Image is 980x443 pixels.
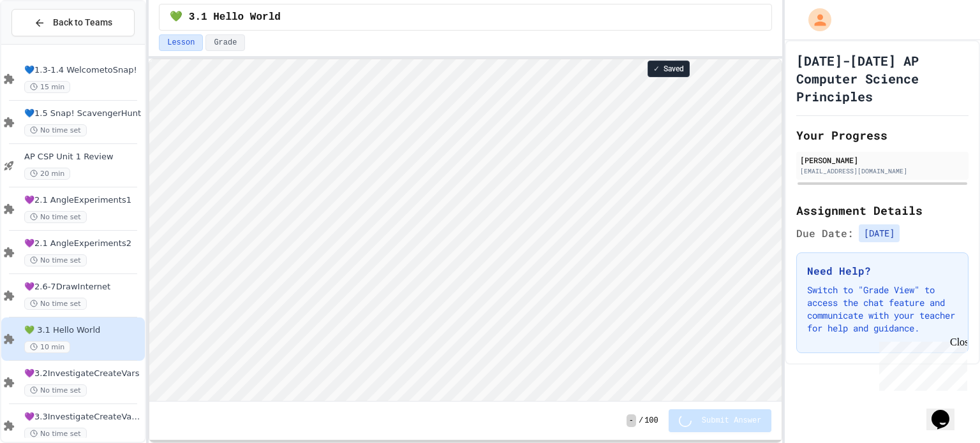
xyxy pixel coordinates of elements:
h1: [DATE]-[DATE] AP Computer Science Principles [796,52,969,105]
span: 15 min [24,81,70,93]
div: Chat with us now!Close [5,5,88,81]
span: [DATE] [859,224,900,242]
span: No time set [24,254,87,266]
span: Due Date: [796,226,854,241]
span: 💜3.2InvestigateCreateVars [24,368,142,379]
span: - [627,414,636,427]
button: Lesson [159,34,203,51]
span: 💜3.3InvestigateCreateVars(A:GraphOrg) [24,412,142,423]
span: No time set [24,298,87,310]
span: 💜2.1 AngleExperiments1 [24,195,142,206]
span: 💜2.1 AngleExperiments2 [24,238,142,249]
span: / [639,416,643,426]
span: 💚 3.1 Hello World [24,325,142,336]
span: 💙1.3-1.4 WelcometoSnap! [24,65,142,76]
span: Back to Teams [53,16,112,29]
span: No time set [24,211,87,223]
div: [EMAIL_ADDRESS][DOMAIN_NAME] [800,166,965,176]
span: 100 [644,416,658,426]
h2: Your Progress [796,126,969,144]
span: 💜2.6-7DrawInternet [24,282,142,293]
span: Submit Answer [702,416,762,426]
iframe: chat widget [926,392,967,430]
span: 💙1.5 Snap! ScavengerHunt [24,108,142,119]
iframe: chat widget [874,337,967,391]
span: Saved [664,64,684,74]
h3: Need Help? [807,263,958,279]
div: [PERSON_NAME] [800,154,965,166]
span: ✓ [653,64,660,74]
p: Switch to "Grade View" to access the chat feature and communicate with your teacher for help and ... [807,284,958,335]
button: Grade [205,34,245,51]
iframe: Snap! Programming Environment [149,59,782,401]
span: 10 min [24,341,70,353]
span: No time set [24,384,87,396]
span: 20 min [24,168,70,180]
h2: Assignment Details [796,201,969,219]
span: No time set [24,124,87,136]
span: 💚 3.1 Hello World [170,10,281,25]
div: My Account [795,5,835,34]
span: No time set [24,428,87,440]
span: AP CSP Unit 1 Review [24,152,142,163]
